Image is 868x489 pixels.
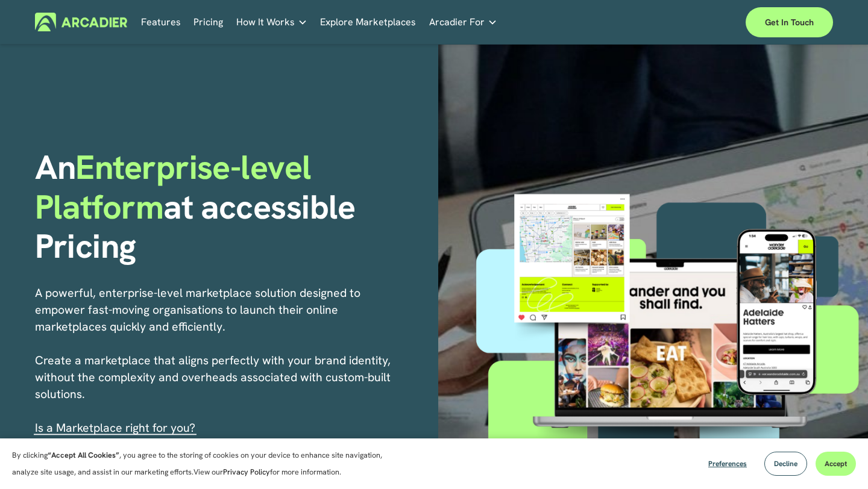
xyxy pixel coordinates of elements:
a: s a Marketplace right for you? [38,420,195,435]
a: folder dropdown [236,13,307,31]
a: Privacy Policy [223,467,270,477]
button: Decline [764,452,807,476]
a: Get in touch [746,7,833,37]
strong: “Accept All Cookies” [48,450,119,460]
a: Pricing [193,13,223,31]
a: Features [141,13,181,31]
span: How It Works [236,14,295,31]
p: A powerful, enterprise-level marketplace solution designed to empower fast-moving organisations t... [35,285,397,437]
span: Decline [774,459,797,469]
button: Preferences [699,452,756,476]
button: Accept [816,452,856,476]
span: Enterprise-level Platform [35,145,319,229]
img: Arcadier [35,13,127,31]
span: Preferences [708,459,747,469]
h1: An at accessible Pricing [35,148,430,266]
span: Accept [825,459,847,469]
span: Arcadier For [429,14,485,31]
a: folder dropdown [429,13,497,31]
p: By clicking , you agree to the storing of cookies on your device to enhance site navigation, anal... [12,447,404,481]
a: Explore Marketplaces [320,13,416,31]
span: I [35,420,195,435]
